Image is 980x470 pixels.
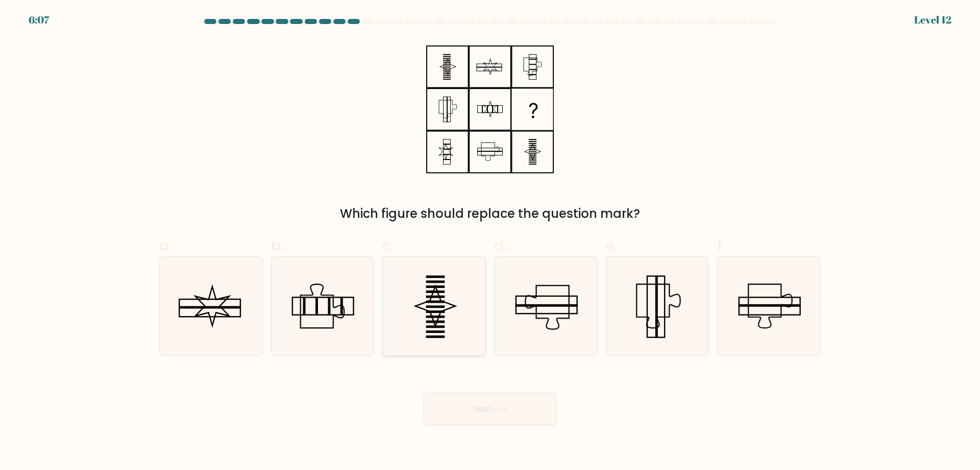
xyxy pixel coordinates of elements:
span: b. [271,236,283,256]
div: Level 12 [914,12,951,28]
span: c. [382,236,394,256]
div: Which figure should replace the question mark? [165,205,815,223]
span: f. [717,236,724,256]
span: a. [159,236,171,256]
span: e. [606,236,617,256]
span: d. [494,236,506,256]
button: Next [424,393,556,426]
div: 6:07 [29,12,49,28]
